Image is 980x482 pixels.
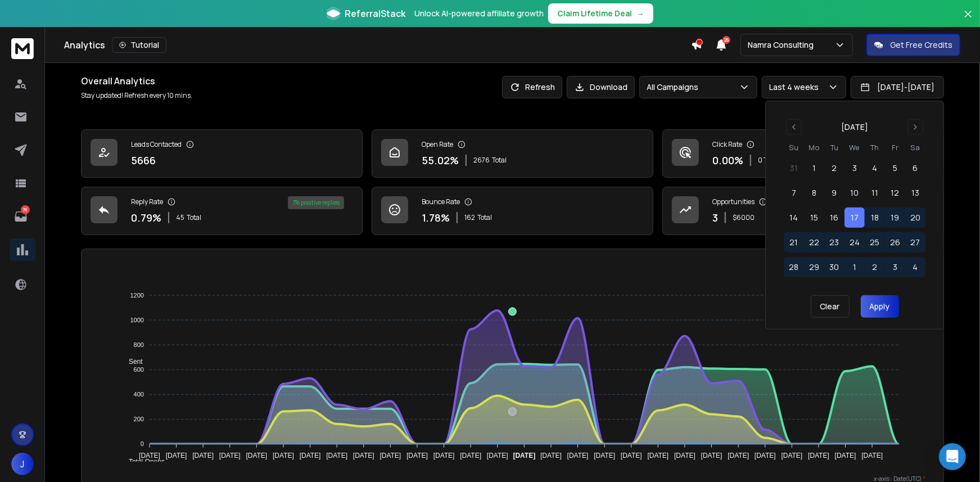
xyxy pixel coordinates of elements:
[131,210,161,226] p: 0.79 %
[621,452,642,460] tspan: [DATE]
[865,232,885,253] button: 25
[141,441,144,448] tspan: 0
[219,452,241,460] tspan: [DATE]
[473,156,490,165] span: 2676
[345,7,405,20] span: ReferralStack
[748,39,818,51] p: Namra Consulting
[862,452,883,460] tspan: [DATE]
[784,183,804,203] button: 7
[492,156,507,165] span: Total
[728,452,749,460] tspan: [DATE]
[540,452,562,460] tspan: [DATE]
[851,76,944,98] button: [DATE]-[DATE]
[636,8,644,19] span: →
[176,213,184,222] span: 45
[804,232,824,253] button: 22
[422,197,460,206] p: Bounce Rate
[130,292,143,299] tspan: 1200
[866,34,960,56] button: Get Free Credits
[422,210,450,226] p: 1.78 %
[112,37,166,53] button: Tutorial
[567,76,635,98] button: Download
[120,358,143,366] span: Sent
[64,37,691,53] div: Analytics
[712,197,755,206] p: Opportunities
[844,232,865,253] button: 24
[865,257,885,277] button: 2
[133,366,143,373] tspan: 600
[246,452,267,460] tspan: [DATE]
[804,142,824,154] th: Monday
[885,232,905,253] button: 26
[784,158,804,178] button: 31
[824,158,844,178] button: 2
[733,213,755,222] p: $ 6000
[865,158,885,178] button: 4
[701,452,722,460] tspan: [DATE]
[525,82,555,93] p: Refresh
[487,452,508,460] tspan: [DATE]
[885,257,905,277] button: 3
[905,208,925,228] button: 20
[81,74,192,88] h1: Overall Analytics
[885,208,905,228] button: 19
[804,158,824,178] button: 1
[464,213,475,222] span: 162
[865,208,885,228] button: 18
[905,257,925,277] button: 4
[372,129,653,178] a: Open Rate55.02%2676Total
[907,119,923,135] button: Go to next month
[662,187,944,235] a: Opportunities3$6000
[590,82,627,93] p: Download
[824,142,844,154] th: Tuesday
[81,91,192,100] p: Stay updated! Refresh every 10 mins.
[712,210,718,226] p: 3
[133,391,143,398] tspan: 400
[300,452,321,460] tspan: [DATE]
[273,452,294,460] tspan: [DATE]
[460,452,481,460] tspan: [DATE]
[422,152,459,168] p: 55.02 %
[11,453,34,475] button: J
[835,452,856,460] tspan: [DATE]
[844,257,865,277] button: 1
[407,452,428,460] tspan: [DATE]
[844,142,865,154] th: Wednesday
[961,7,976,34] button: Close banner
[865,142,885,154] th: Thursday
[567,452,589,460] tspan: [DATE]
[433,452,455,460] tspan: [DATE]
[844,208,865,228] button: 17
[769,82,823,93] p: Last 4 weeks
[786,119,802,135] button: Go to previous month
[120,458,165,466] span: Total Opens
[648,452,669,460] tspan: [DATE]
[10,205,32,228] a: 78
[131,197,163,206] p: Reply Rate
[131,140,182,149] p: Leads Contacted
[939,443,966,470] div: Open Intercom Messenger
[133,416,143,423] tspan: 200
[782,452,803,460] tspan: [DATE]
[758,156,778,165] p: 0 Total
[824,232,844,253] button: 23
[905,158,925,178] button: 6
[548,3,653,24] button: Claim Lifetime Deal→
[804,257,824,277] button: 29
[722,36,730,44] span: 26
[755,452,776,460] tspan: [DATE]
[824,208,844,228] button: 16
[139,452,160,460] tspan: [DATE]
[804,183,824,203] button: 8
[784,142,804,154] th: Sunday
[712,140,742,149] p: Click Rate
[784,208,804,228] button: 14
[811,295,850,318] button: Clear
[905,183,925,203] button: 13
[502,76,562,98] button: Refresh
[784,232,804,253] button: 21
[326,452,347,460] tspan: [DATE]
[861,295,899,318] button: Apply
[594,452,615,460] tspan: [DATE]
